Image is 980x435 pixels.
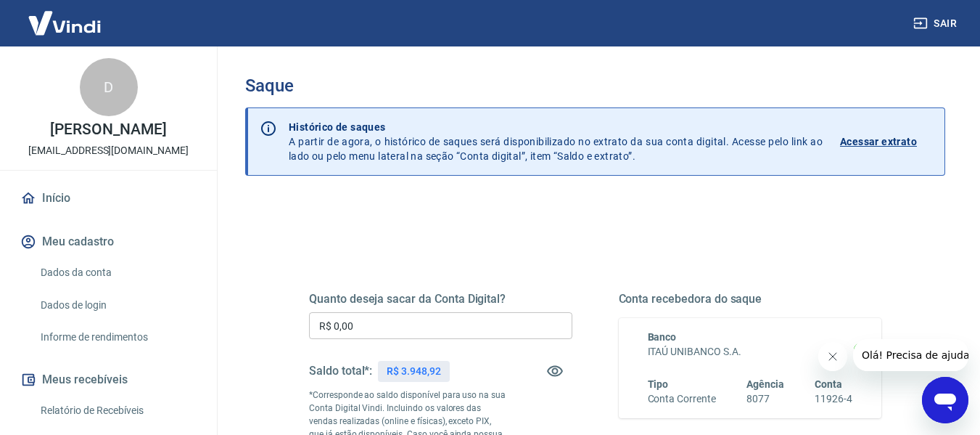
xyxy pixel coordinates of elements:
h3: Saque [245,76,945,96]
h5: Quanto deseja sacar da Conta Digital? [309,292,572,306]
div: D [80,58,138,116]
h6: 8077 [746,391,784,407]
h6: 11926-4 [815,391,852,407]
a: Dados de login [35,290,199,320]
button: Meu cadastro [17,226,199,258]
h5: Saldo total*: [309,364,372,378]
span: Agência [746,378,784,390]
a: Relatório de Recebíveis [35,396,199,426]
p: Acessar extrato [840,134,917,149]
a: Dados da conta [35,258,199,288]
button: Meus recebíveis [17,364,199,396]
a: Início [17,182,199,214]
p: Histórico de saques [289,120,823,134]
p: R$ 3.948,92 [387,364,440,379]
a: Acessar extrato [840,120,933,163]
iframe: Botão para abrir a janela de mensagens [922,377,968,423]
span: Conta [815,378,842,390]
iframe: Mensagem da empresa [853,339,968,371]
p: [PERSON_NAME] [50,122,166,137]
span: Olá! Precisa de ajuda? [9,10,122,22]
p: [EMAIL_ADDRESS][DOMAIN_NAME] [28,143,189,158]
p: A partir de agora, o histórico de saques será disponibilizado no extrato da sua conta digital. Ac... [289,120,823,163]
span: Tipo [648,378,669,390]
span: Banco [648,331,677,343]
a: Informe de rendimentos [35,322,199,352]
button: Sair [910,10,963,37]
h6: ITAÚ UNIBANCO S.A. [648,344,853,359]
iframe: Fechar mensagem [818,342,847,371]
img: Vindi [17,1,112,45]
h5: Conta recebedora do saque [619,292,882,306]
h6: Conta Corrente [648,391,716,407]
